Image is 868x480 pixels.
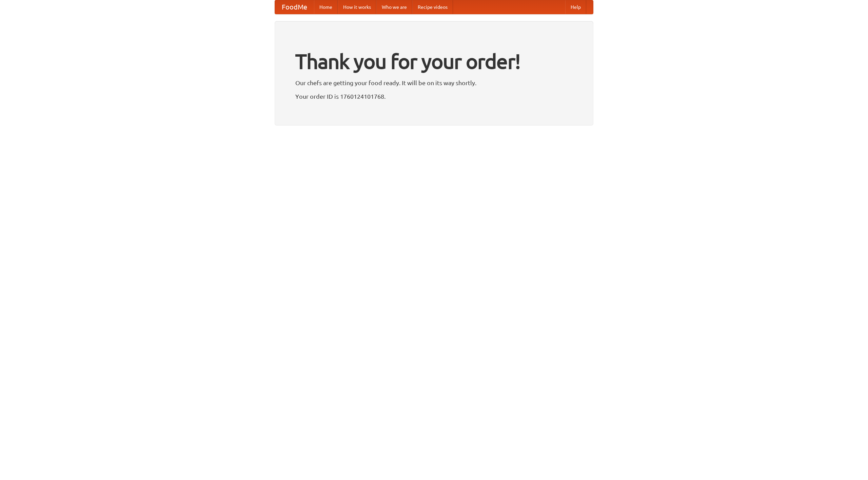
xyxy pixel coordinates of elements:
a: How it works [338,0,376,14]
a: Help [565,0,586,14]
h1: Thank you for your order! [295,45,573,78]
a: Who we are [376,0,412,14]
p: Our chefs are getting your food ready. It will be on its way shortly. [295,78,573,88]
a: FoodMe [275,0,314,14]
a: Recipe videos [412,0,453,14]
p: Your order ID is 1760124101768. [295,91,573,101]
a: Home [314,0,338,14]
